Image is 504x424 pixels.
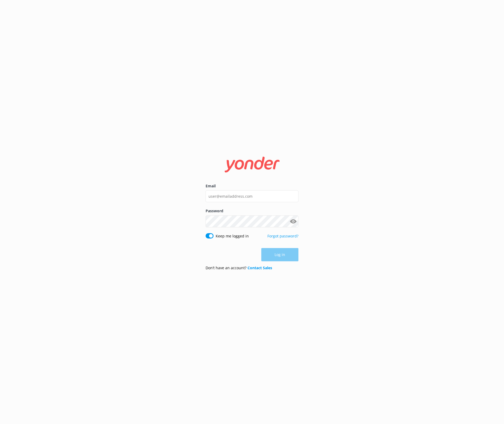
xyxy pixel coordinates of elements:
label: Password [206,208,298,214]
button: Show password [288,216,298,227]
a: Forgot password? [267,233,298,238]
label: Keep me logged in [216,233,249,239]
label: Email [206,183,298,189]
a: Contact Sales [247,265,272,270]
input: user@emailaddress.com [206,190,298,202]
p: Don’t have an account? [206,265,272,271]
